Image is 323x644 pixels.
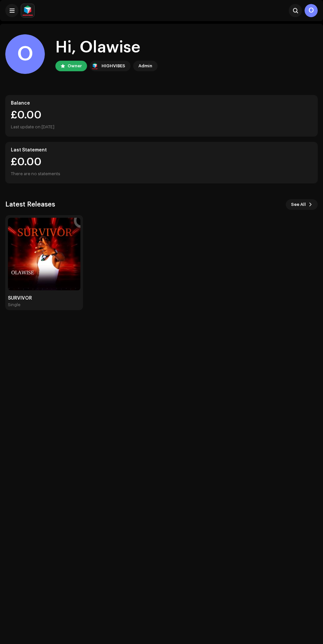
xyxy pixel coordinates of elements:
div: Owner [68,62,82,70]
div: Hi, Olawise [55,37,158,58]
div: Last update on [DATE] [11,123,312,131]
div: There are no statements [11,170,60,178]
div: HIGHVIBES [102,62,125,70]
div: Single [8,302,20,307]
div: Last Statement [11,147,312,153]
re-o-card-value: Balance [5,95,318,137]
div: O [5,34,45,74]
div: SURVIVOR [8,296,80,301]
img: 36a8f618-1852-4887-a323-4303b08eed5b [8,218,80,290]
h3: Latest Releases [5,199,55,210]
img: feab3aad-9b62-475c-8caf-26f15a9573ee [91,62,99,70]
button: See All [286,199,318,210]
div: Admin [138,62,152,70]
img: feab3aad-9b62-475c-8caf-26f15a9573ee [21,4,34,17]
span: See All [291,198,306,211]
re-o-card-value: Last Statement [5,142,318,183]
div: O [305,4,318,17]
div: Balance [11,101,312,106]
